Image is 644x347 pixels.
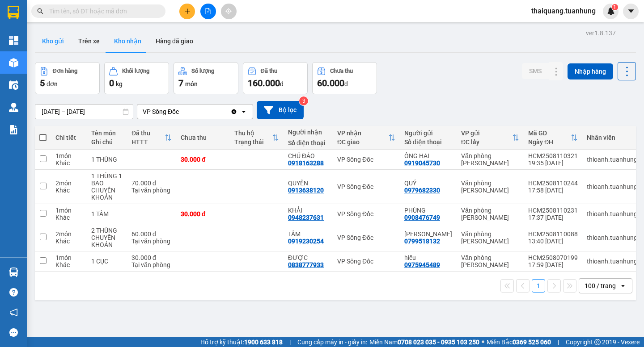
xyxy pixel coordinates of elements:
b: GỬI : VP Sông Đốc [4,56,107,71]
div: Số điện thoại [288,139,328,146]
button: Trên xe [71,30,107,52]
div: 1 món [55,207,82,214]
div: thioanh.tuanhung [587,234,637,241]
div: 1 TẤM [91,210,123,217]
li: 85 [PERSON_NAME] [4,20,170,31]
div: Ghi chú [91,138,123,146]
div: QUÝ [404,180,452,187]
button: Đơn hàng5đơn [35,62,100,94]
div: HCM2508110321 [528,152,578,159]
img: warehouse-icon [9,268,18,277]
div: VP Sông Đốc [337,234,395,241]
span: kg [116,80,123,88]
span: phone [51,33,59,40]
div: Đã thu [131,130,165,137]
div: 0979682330 [404,187,440,194]
span: 1 [613,4,616,10]
div: VP Sông Đốc [337,210,395,217]
button: SMS [522,63,549,79]
div: VP nhận [337,130,388,137]
div: CHUYỂN KHOẢN [91,187,123,201]
div: TÂM [288,230,328,238]
div: thioanh.tuanhung [587,156,637,163]
div: Người gửi [404,130,452,137]
span: 160.000 [248,78,280,88]
div: Khối lượng [122,68,149,74]
div: ver 1.8.137 [586,28,616,38]
button: Kho gửi [35,30,71,52]
span: Miền Nam [369,337,479,347]
div: Khác [55,261,82,268]
div: 0975945489 [404,261,440,268]
div: 30.000 đ [181,210,225,217]
div: VP Sông Đốc [143,107,179,116]
div: CHÚ ĐẢO [288,152,328,159]
div: 17:58 [DATE] [528,187,578,194]
span: món [185,80,198,88]
span: 5 [40,78,45,88]
div: Số điện thoại [404,138,452,146]
button: 1 [532,279,545,293]
span: 7 [178,78,183,88]
span: đ [344,80,348,88]
div: VP Sông Đốc [337,183,395,190]
div: 1 THÙNG [91,156,123,163]
li: 02839.63.63.63 [4,31,170,42]
input: Select a date range. [35,105,133,119]
strong: 1900 633 818 [244,339,283,346]
div: ĐƯỢC [288,254,328,261]
th: Toggle SortBy [333,126,400,150]
span: | [289,337,291,347]
span: ⚪️ [482,340,484,344]
sup: 3 [299,96,308,105]
div: Tại văn phòng [131,238,172,245]
div: 60.000 đ [131,230,172,238]
button: Khối lượng0kg [104,62,169,94]
div: 0919230254 [288,238,324,245]
div: thioanh.tuanhung [587,210,637,217]
div: Số lượng [191,68,214,74]
div: Tên món [91,130,123,137]
span: aim [225,8,232,14]
span: 60.000 [317,78,344,88]
div: thioanh.tuanhung [587,183,637,190]
div: VP gửi [461,130,512,137]
input: Tìm tên, số ĐT hoặc mã đơn [49,6,155,16]
div: Đơn hàng [53,68,77,74]
div: Trạng thái [234,138,272,146]
div: ĐC lấy [461,138,512,146]
div: 17:59 [DATE] [528,261,578,268]
div: VP Sông Đốc [337,156,395,163]
div: 100 / trang [585,281,616,290]
div: 0918163288 [288,159,324,167]
span: đ [280,80,284,88]
div: Ngày ĐH [528,138,571,146]
div: Tại văn phòng [131,187,172,194]
div: Nhân viên [587,134,637,141]
div: HCM2508110231 [528,207,578,214]
div: 2 món [55,180,82,187]
div: 1 món [55,254,82,261]
img: dashboard-icon [9,36,18,45]
button: Chưa thu60.000đ [312,62,377,94]
div: Thu hộ [234,130,272,137]
div: 13:40 [DATE] [528,238,578,245]
span: thaiquang.tuanhung [524,5,603,17]
span: plus [184,8,191,14]
div: Khác [55,238,82,245]
div: 0948237631 [288,214,324,221]
div: CHUYỂN KHOẢN [91,234,123,248]
button: Hàng đã giao [148,30,200,52]
div: 1 CỤC [91,258,123,265]
strong: 0369 525 060 [513,339,551,346]
div: Đã thu [261,68,277,74]
span: 0 [109,78,114,88]
div: 0838777933 [288,261,324,268]
img: icon-new-feature [607,7,615,15]
div: HCM2508110088 [528,230,578,238]
div: 17:37 [DATE] [528,214,578,221]
div: VP Sông Đốc [337,258,395,265]
div: 2 món [55,230,82,238]
span: search [37,8,43,14]
input: Selected VP Sông Đốc. [180,107,181,116]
